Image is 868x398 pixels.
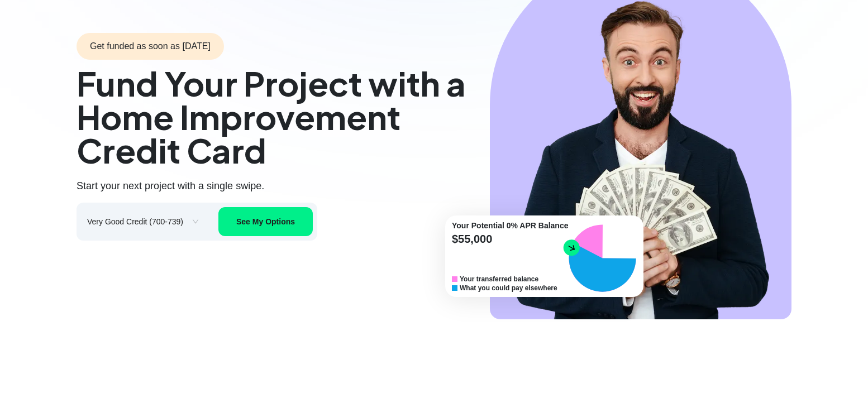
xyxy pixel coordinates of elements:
[569,224,637,292] img: pie-chart
[77,33,224,60] span: Get funded as soon as [DATE]
[87,213,199,230] span: Very Good Credit (700-739)
[218,207,313,236] button: See My Options
[460,275,538,284] span: Your transferred balance
[77,178,494,194] p: Start your next project with a single swipe.
[452,231,569,247] span: $55,000
[77,66,494,167] h1: Fund Your Project with a Home Improvement Credit Card
[460,284,557,292] span: What you could pay elsewhere
[452,220,569,231] span: Your Potential 0% APR Balance
[563,239,580,256] img: pie-arrow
